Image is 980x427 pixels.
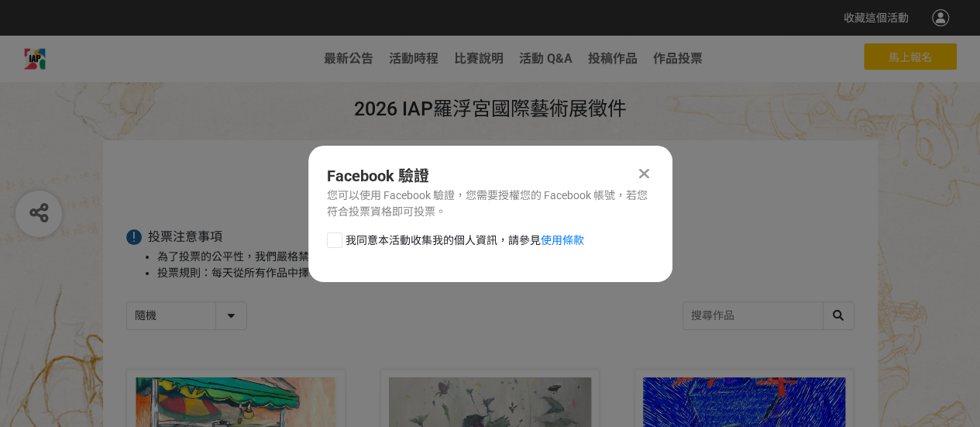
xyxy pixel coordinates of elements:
a: 比賽說明 [454,51,504,66]
span: 收藏這個活動 [844,12,909,24]
li: 投票規則：每天從所有作品中擇一投票。 [157,265,854,281]
a: 最新公告 [324,51,373,66]
li: 為了投票的公平性，我們嚴格禁止灌票行為，所有投票者皆需經過 Facebook 登入認證。 [157,249,854,265]
input: 搜尋作品 [683,302,854,329]
a: 活動時程 [389,51,438,66]
span: 我同意本活動收集我的個人資訊，請參見 [346,234,541,246]
a: 活動 Q&A [519,51,573,66]
a: 使用條款 [541,234,584,246]
span: 投稿作品 [588,51,638,66]
span: 馬上報名 [889,51,932,64]
button: 馬上報名 [864,43,957,70]
h1: 投票列表 [126,171,854,190]
a: 作品投票 [653,51,703,66]
div: 您可以使用 Facebook 驗證，您需要授權您的 Facebook 帳號，若您符合投票資格即可投票。 [327,188,654,220]
img: 2026 IAP羅浮宮國際藝術展徵件 [23,47,46,71]
span: 2026 IAP羅浮宮國際藝術展徵件 [354,98,627,120]
div: Facebook 驗證 [327,164,654,188]
span: 投票注意事項 [148,229,222,244]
